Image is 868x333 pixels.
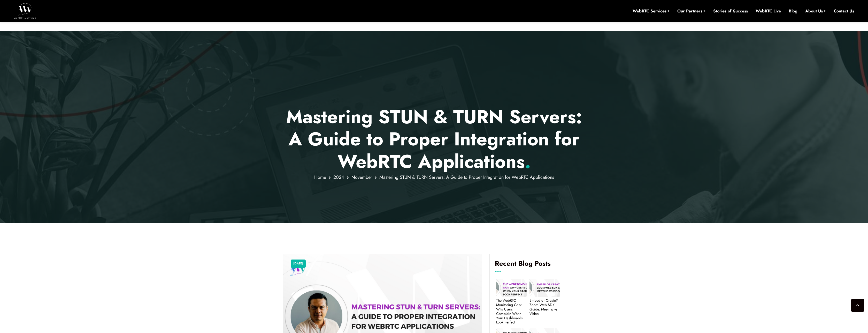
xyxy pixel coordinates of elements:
[677,8,705,14] a: Our Partners
[756,8,781,14] a: WebRTC Live
[14,3,36,19] img: WebRTC.ventures
[283,106,585,173] p: Mastering STUN & TURN Servers: A Guide to Proper Integration for WebRTC Applications
[789,8,797,14] a: Blog
[293,260,303,267] a: [DATE]
[496,298,527,324] a: The WebRTC Monitoring Gap: Why Users Complain When Your Dashboards Look Perfect
[351,174,372,181] a: November
[529,298,560,316] a: Embed or Create? Zoom Web SDK Guide: Meeting vs Video
[333,174,344,181] a: 2024
[713,8,748,14] a: Stories of Success
[314,174,326,181] a: Home
[834,8,854,14] a: Contact Us
[379,174,554,181] span: Mastering STUN & TURN Servers: A Guide to Proper Integration for WebRTC Applications
[495,260,562,271] h4: Recent Blog Posts
[633,8,670,14] a: WebRTC Services
[805,8,826,14] a: About Us
[525,148,531,175] span: .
